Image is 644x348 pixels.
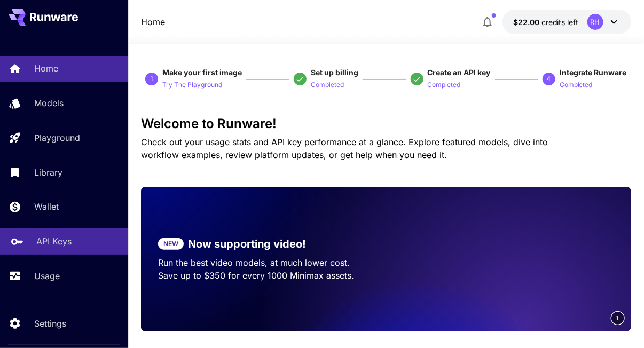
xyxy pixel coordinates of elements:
p: Playground [34,131,80,144]
p: API Keys [36,235,72,248]
span: 1 [616,314,619,322]
span: Set up billing [311,68,358,77]
span: credits left [541,18,579,27]
p: Settings [34,317,66,330]
p: Completed [311,80,344,90]
div: RH [587,14,603,30]
p: NEW [163,239,178,249]
span: $22.00 [513,18,541,27]
nav: breadcrumb [141,15,165,28]
p: Completed [428,80,461,90]
button: Completed [560,78,593,91]
p: 4 [547,74,551,84]
button: Try The Playground [162,78,222,91]
p: 1 [150,74,154,84]
p: Home [34,62,58,75]
button: Completed [311,78,344,91]
p: Save up to $350 for every 1000 Minimax assets. [158,269,369,282]
span: Make your first image [162,68,242,77]
div: $22.00 [513,17,579,28]
h3: Welcome to Runware! [141,116,631,131]
p: Usage [34,270,60,282]
span: Check out your usage stats and API key performance at a glance. Explore featured models, dive int... [141,137,548,160]
button: Completed [428,78,461,91]
span: Create an API key [428,68,491,77]
p: Now supporting video! [188,236,306,252]
a: Home [141,15,165,28]
p: Run the best video models, at much lower cost. [158,256,369,269]
p: Completed [560,80,593,90]
span: Integrate Runware [560,68,627,77]
p: Library [34,166,62,179]
p: Models [34,97,64,109]
button: $22.00RH [502,10,631,34]
p: Wallet [34,200,59,213]
p: Try The Playground [162,80,222,90]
